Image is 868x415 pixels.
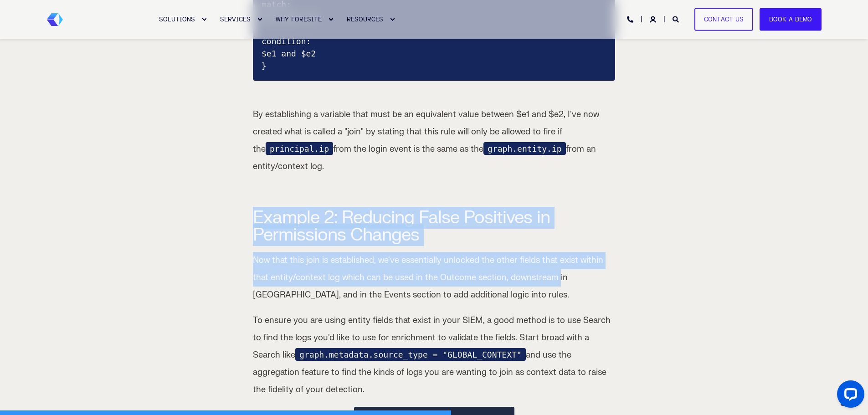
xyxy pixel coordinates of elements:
[253,312,615,399] p: To ensure you are using entity fields that exist in your SIEM, a good method is to use Search to ...
[159,15,195,23] span: SOLUTIONS
[830,377,868,415] iframe: LiveChat chat widget
[253,89,615,175] p: By establishing a variable that must be an equivalent value between $e1 and $e2, I've now created...
[295,348,526,361] code: graph.metadata.source_type = "GLOBAL_CONTEXT"
[253,252,615,304] p: Now that this join is established, we've essentially unlocked the other fields that exist within ...
[328,17,334,22] div: Expand WHY FORESITE
[673,15,681,23] a: Open Search
[347,15,383,23] span: RESOURCES
[253,209,615,244] h2: Example 2: Reducing False Positives in Permissions Changes
[257,17,262,22] div: Expand SERVICES
[276,15,322,23] span: WHY FORESITE
[760,8,822,31] a: Book a Demo
[694,8,753,31] a: Contact Us
[266,142,333,155] code: principal.ip
[47,13,63,26] a: Back to Home
[47,13,63,26] img: Foresite brand mark, a hexagon shape of blues with a directional arrow to the right hand side
[650,15,658,23] a: Login
[483,142,566,155] code: graph.entity.ip
[390,17,395,22] div: Expand RESOURCES
[201,17,207,22] div: Expand SOLUTIONS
